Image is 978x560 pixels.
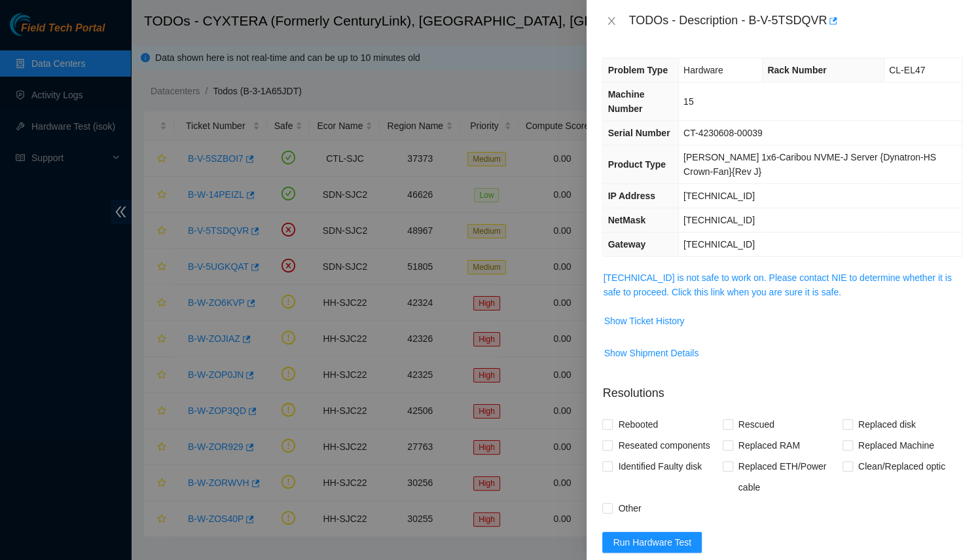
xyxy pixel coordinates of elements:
[853,414,921,435] span: Replaced disk
[683,152,936,177] span: [PERSON_NAME] 1x6-Caribou NVME-J Server {Dynatron-HS Crown-Fan}{Rev J}
[889,65,925,75] span: CL-EL47
[613,498,646,519] span: Other
[603,272,951,297] a: [TECHNICAL_ID] is not safe to work on. Please contact NIE to determine whether it is safe to proc...
[683,128,763,138] span: CT-4230608-00039
[604,346,698,360] span: Show Shipment Details
[683,96,694,107] span: 15
[683,65,723,75] span: Hardware
[604,314,684,328] span: Show Ticket History
[606,16,617,26] span: close
[607,89,644,114] span: Machine Number
[733,456,842,498] span: Replaced ETH/Power cable
[607,239,645,250] span: Gateway
[602,532,702,553] button: Run Hardware Test
[683,191,755,201] span: [TECHNICAL_ID]
[602,15,621,28] button: Close
[603,343,699,364] button: Show Shipment Details
[603,310,685,331] button: Show Ticket History
[853,435,939,456] span: Replaced Machine
[607,191,655,201] span: IP Address
[602,374,962,402] p: Resolutions
[733,414,780,435] span: Rescued
[733,435,805,456] span: Replaced RAM
[607,128,670,138] span: Serial Number
[683,239,755,250] span: [TECHNICAL_ID]
[853,456,951,477] span: Clean/Replaced optic
[613,535,691,550] span: Run Hardware Test
[628,10,962,31] div: TODOs - Description - B-V-5TSDQVR
[613,435,715,456] span: Reseated components
[607,215,645,225] span: NetMask
[607,159,665,170] span: Product Type
[613,456,707,477] span: Identified Faulty disk
[683,215,755,225] span: [TECHNICAL_ID]
[613,414,663,435] span: Rebooted
[607,65,668,75] span: Problem Type
[767,65,826,75] span: Rack Number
